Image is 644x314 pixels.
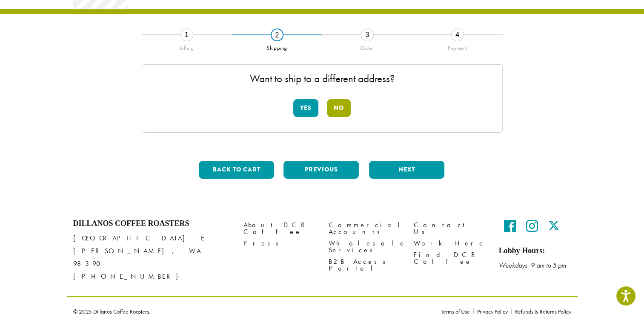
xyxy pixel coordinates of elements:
[499,261,566,270] em: Weekdays 9 am to 5 pm
[414,249,486,267] a: Find DCR Coffee
[243,219,316,237] a: About DCR Coffee
[322,41,412,51] div: Order
[414,219,486,237] a: Contact Us
[451,29,464,41] div: 4
[329,219,401,237] a: Commercial Accounts
[369,161,444,179] button: Next
[151,73,494,84] p: Want to ship to a different address?
[73,219,231,228] h4: Dillanos Coffee Roasters
[271,29,283,41] div: 2
[199,161,274,179] button: Back to cart
[283,161,359,179] button: Previous
[361,29,374,41] div: 3
[180,29,193,41] div: 1
[499,246,571,256] h5: Lobby Hours:
[73,232,231,283] p: [GEOGRAPHIC_DATA] E [PERSON_NAME], WA 98390 [PHONE_NUMBER]
[329,256,401,274] a: B2B Access Portal
[243,237,316,249] a: Press
[142,41,232,51] div: Billing
[412,41,503,51] div: Payment
[327,99,351,117] button: No
[293,99,318,117] button: Yes
[414,237,486,249] a: Work Here
[329,237,401,256] a: Wholesale Services
[232,41,322,51] div: Shipping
